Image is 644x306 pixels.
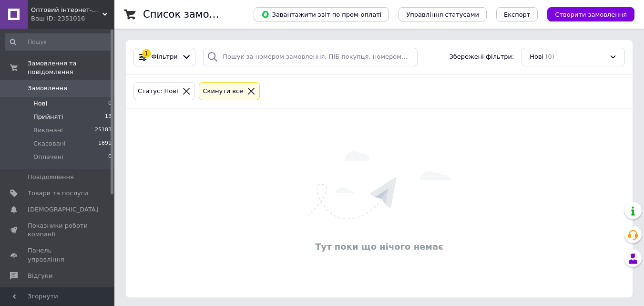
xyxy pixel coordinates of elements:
span: 25183 [95,126,112,135]
button: Управління статусами [399,7,487,21]
span: 0 [108,153,112,161]
span: 1891 [98,139,112,148]
span: Відгуки [28,272,52,280]
span: Нові [33,99,47,108]
span: Панель управління [28,246,88,264]
div: 1 [142,49,151,58]
div: Тут поки що нічого немає [131,241,628,253]
span: Замовлення та повідомлення [28,59,114,76]
span: Скасовані [33,139,66,148]
div: Cкинути все [201,86,245,96]
span: Створити замовлення [555,11,627,18]
span: Нові [530,53,543,62]
span: Показники роботи компанії [28,222,88,239]
span: (0) [545,53,554,60]
span: Збережені фільтри: [449,53,514,62]
span: Прийняті [33,113,63,121]
span: Замовлення [28,84,67,93]
div: Ваш ID: 2351016 [31,14,114,23]
span: Експорт [504,11,531,18]
button: Створити замовлення [547,7,634,21]
input: Пошук [5,33,112,51]
span: Управління статусами [406,11,479,18]
span: 0 [108,99,112,108]
input: Пошук за номером замовлення, ПІБ покупця, номером телефону, Email, номером накладної [203,48,417,66]
span: Фільтри [152,53,178,62]
span: 13 [105,113,112,121]
span: Завантажити звіт по пром-оплаті [261,10,381,19]
span: Виконані [33,126,63,135]
a: Створити замовлення [538,11,634,18]
span: Товари та послуги [28,189,88,198]
span: Повідомлення [28,173,74,181]
button: Експорт [496,7,538,21]
h1: Список замовлень [143,9,240,20]
span: Оптовий інтернет-магазин якісного і дешевого взуття Сланчик [31,6,102,14]
span: Оплачені [33,153,63,161]
button: Завантажити звіт по пром-оплаті [254,7,389,21]
div: Статус: Нові [136,86,180,96]
span: [DEMOGRAPHIC_DATA] [28,205,98,214]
